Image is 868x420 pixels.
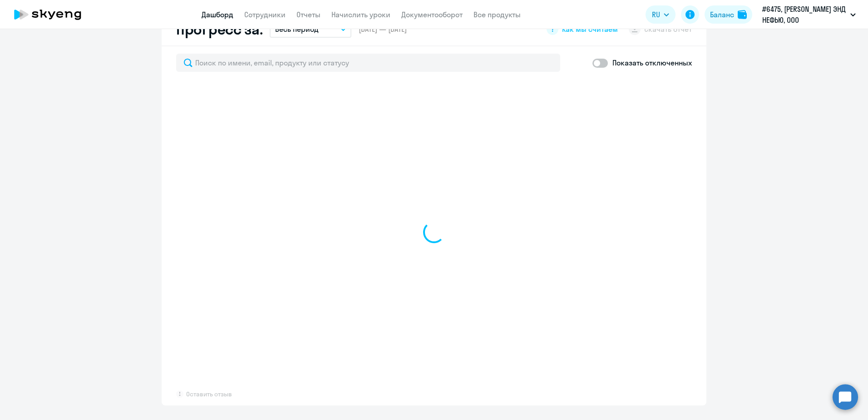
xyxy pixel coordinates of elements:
[331,10,390,19] a: Начислить уроки
[612,57,692,68] p: Показать отключенных
[176,20,262,38] h2: Прогресс за:
[359,24,407,34] span: [DATE] — [DATE]
[652,9,660,20] span: RU
[738,10,747,19] img: balance
[275,24,319,35] p: Весь период
[562,24,618,34] span: Как мы считаем
[758,4,860,25] button: #6475, [PERSON_NAME] ЭНД НЕФЬЮ, ООО
[710,9,734,20] div: Баланс
[296,10,321,19] a: Отчеты
[270,20,351,38] button: Весь период
[401,10,463,19] a: Документооборот
[646,5,676,24] button: RU
[473,10,521,19] a: Все продукты
[244,10,286,19] a: Сотрудники
[762,4,847,25] p: #6475, [PERSON_NAME] ЭНД НЕФЬЮ, ООО
[176,54,560,72] input: Поиск по имени, email, продукту или статусу
[705,5,752,24] button: Балансbalance
[202,10,233,19] a: Дашборд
